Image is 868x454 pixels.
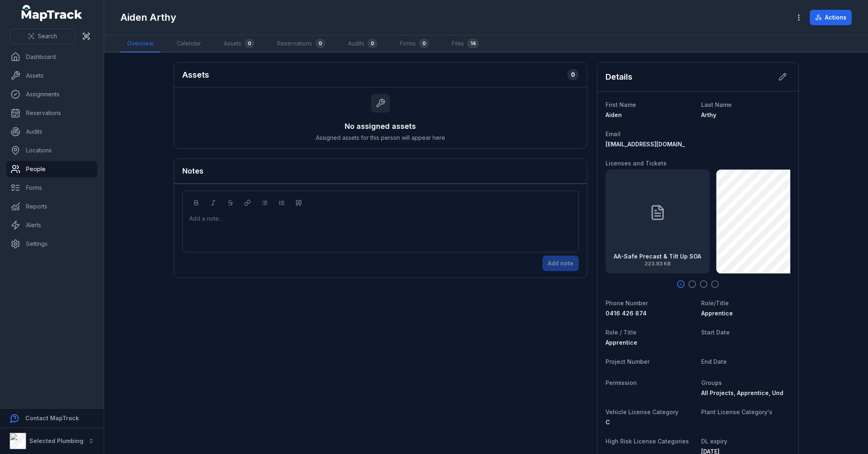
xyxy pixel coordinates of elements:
[120,11,176,24] h1: Aiden Arthy
[606,438,689,445] span: High Risk License Categories
[271,35,332,52] a: Reservations0
[606,160,667,167] span: Licenses and Tickets
[120,35,160,52] a: Overview
[701,379,722,386] span: Groups
[606,310,647,317] span: 0416 426 874
[7,161,97,177] a: People
[7,198,97,215] a: Reports
[614,261,701,267] span: 223.83 KB
[419,39,429,48] div: 0
[606,329,636,336] span: Role / Title
[606,71,632,83] h2: Details
[606,358,649,365] span: Project Number
[606,339,637,346] span: Apprentice
[7,236,97,252] a: Settings
[445,35,485,52] a: Files14
[606,408,678,415] span: Vehicle License Category
[170,35,208,52] a: Calendar
[22,5,83,21] a: MapTrack
[701,389,829,396] span: All Projects, Apprentice, Under Construction
[567,69,579,80] div: 0
[345,121,416,132] h3: No assigned assets
[7,67,97,84] a: Assets
[606,111,622,118] span: Aiden
[217,35,261,52] a: Assets0
[701,329,730,336] span: Start Date
[606,141,704,148] span: [EMAIL_ADDRESS][DOMAIN_NAME]
[245,39,254,48] div: 0
[701,101,732,108] span: Last Name
[38,32,57,40] span: Search
[701,438,727,445] span: DL expiry
[7,86,97,102] a: Assignments
[10,28,75,44] button: Search
[606,379,637,386] span: Permission
[7,124,97,140] a: Audits
[394,35,435,52] a: Forms0
[606,130,621,137] span: Email
[7,180,97,196] a: Forms
[701,358,727,365] span: End Date
[367,39,377,48] div: 0
[182,69,209,80] h2: Assets
[606,101,636,108] span: First Name
[341,35,384,52] a: Audits0
[7,217,97,233] a: Alerts
[316,134,445,142] span: Assigned assets for this person will appear here
[606,300,648,306] span: Phone Number
[7,49,97,65] a: Dashboard
[701,300,729,306] span: Role/Title
[701,310,733,317] span: Apprentice
[614,252,701,261] strong: AA-Safe Precast & Tilt Up SOA
[701,408,772,415] span: Plant License Category's
[182,165,203,177] h3: Notes
[467,39,479,48] div: 14
[606,419,610,426] span: C
[7,142,97,159] a: Locations
[701,111,716,118] span: Arthy
[315,39,325,48] div: 0
[7,105,97,121] a: Reservations
[25,415,79,421] strong: Contact MapTrack
[810,10,852,25] button: Actions
[29,437,83,444] strong: Selected Plumbing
